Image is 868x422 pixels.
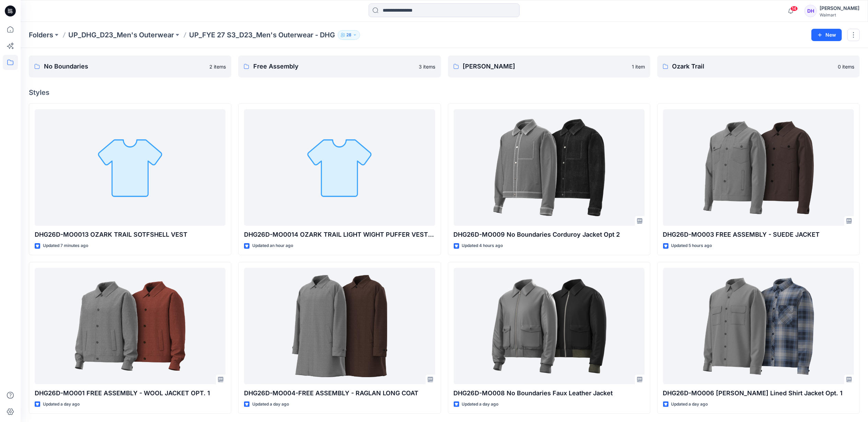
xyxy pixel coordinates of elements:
[663,230,854,239] p: DHG26D-MO003 FREE ASSEMBLY - SUEDE JACKET
[35,230,225,239] p: DHG26D-MO0013 OZARK TRAIL SOTFSHELL VEST
[29,88,860,97] h4: Styles
[44,62,205,71] p: No Boundaries
[252,401,289,408] p: Updated a day ago
[454,268,645,384] a: DHG26D-MO008 No Boundaries Faux Leather Jacket
[35,388,225,398] p: DHG26D-MO001 FREE ASSEMBLY - WOOL JACKET OPT. 1
[35,268,225,384] a: DHG26D-MO001 FREE ASSEMBLY - WOOL JACKET OPT. 1
[43,401,80,408] p: Updated a day ago
[454,109,645,226] a: DHG26D-MO009 No Boundaries Corduroy Jacket Opt 2
[671,242,712,249] p: Updated 5 hours ago
[448,55,650,77] a: [PERSON_NAME]1 item
[663,109,854,226] a: DHG26D-MO003 FREE ASSEMBLY - SUEDE JACKET
[672,62,834,71] p: Ozark Trail
[43,242,88,249] p: Updated 7 minutes ago
[244,109,435,226] a: DHG26D-MO0014 OZARK TRAIL LIGHT WIGHT PUFFER VEST OPT 1
[462,242,503,249] p: Updated 4 hours ago
[463,62,628,71] p: [PERSON_NAME]
[454,230,645,239] p: DHG26D-MO009 No Boundaries Corduroy Jacket Opt 2
[657,55,860,77] a: Ozark Trail0 items
[68,30,174,40] a: UP_DHG_D23_Men's Outerwear
[244,230,435,239] p: DHG26D-MO0014 OZARK TRAIL LIGHT WIGHT PUFFER VEST OPT 1
[346,31,351,39] p: 28
[454,388,645,398] p: DHG26D-MO008 No Boundaries Faux Leather Jacket
[663,388,854,398] p: DHG26D-MO006 [PERSON_NAME] Lined Shirt Jacket Opt. 1
[838,63,854,70] p: 0 items
[462,401,499,408] p: Updated a day ago
[419,63,436,70] p: 3 items
[820,4,859,12] div: [PERSON_NAME]
[35,109,225,226] a: DHG26D-MO0013 OZARK TRAIL SOTFSHELL VEST
[238,55,441,77] a: Free Assembly3 items
[820,12,859,17] div: Walmart
[189,30,335,40] p: UP_FYE 27 S3_D23_Men's Outerwear - DHG
[253,62,415,71] p: Free Assembly
[338,30,360,40] button: 28
[29,55,231,77] a: No Boundaries2 items
[244,388,435,398] p: DHG26D-MO004-FREE ASSEMBLY - RAGLAN LONG COAT
[244,268,435,384] a: DHG26D-MO004-FREE ASSEMBLY - RAGLAN LONG COAT
[632,63,645,70] p: 1 item
[209,63,226,70] p: 2 items
[805,5,817,17] div: DH
[252,242,293,249] p: Updated an hour ago
[790,6,798,11] span: 14
[811,29,842,41] button: New
[29,30,53,40] a: Folders
[671,401,708,408] p: Updated a day ago
[663,268,854,384] a: DHG26D-MO006 George Fleece Lined Shirt Jacket Opt. 1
